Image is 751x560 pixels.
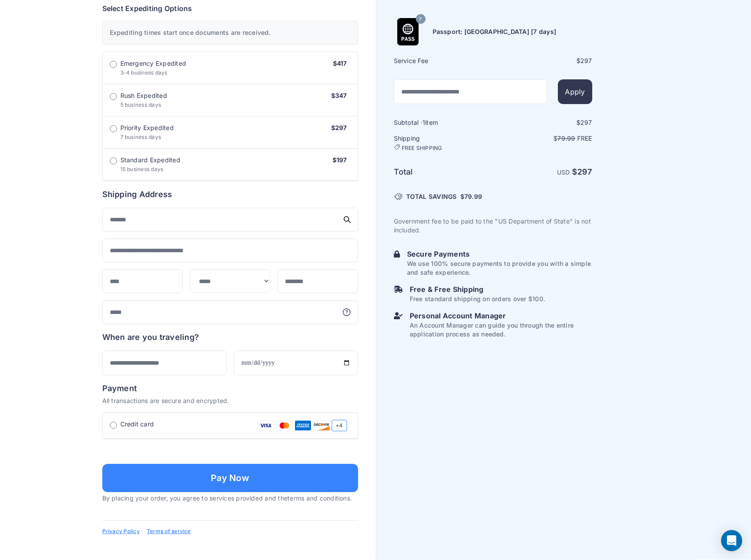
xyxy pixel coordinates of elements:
[332,420,347,431] span: +4
[558,79,592,104] button: Apply
[410,284,545,295] h6: Free & Free Shipping
[102,188,358,201] h6: Shipping Address
[258,420,274,431] img: Visa Card
[331,92,347,99] span: $347
[120,101,161,108] span: 5 business days
[120,123,174,132] span: Priority Expedited
[410,295,545,303] p: Free standard shipping on orders over $100.
[102,528,140,535] a: Privacy Policy
[276,420,293,431] img: Mastercard
[494,118,592,127] div: $
[394,166,492,178] h6: Total
[394,217,592,235] p: Government fee to be paid to the "US Department of State" is not included.
[494,56,592,65] div: $
[120,156,180,164] span: Standard Expedited
[333,156,347,164] span: $197
[120,134,161,140] span: 7 business days
[721,530,742,551] div: Open Intercom Messenger
[120,420,154,429] span: Credit card
[577,167,592,176] span: 297
[494,134,592,143] p: $
[288,494,350,502] a: terms and conditions
[407,249,592,259] h6: Secure Payments
[313,420,330,431] img: Discover
[394,56,492,65] h6: Service Fee
[394,118,492,127] h6: Subtotal · item
[433,27,557,36] h6: Passport: [GEOGRAPHIC_DATA] [7 days]
[295,420,311,431] img: Amex
[147,528,191,535] a: Terms of service
[102,331,199,343] h6: When are you traveling?
[102,21,358,45] div: Expediting times start once documents are received.
[406,192,457,201] span: TOTAL SAVINGS
[394,134,492,152] h6: Shipping
[557,168,570,176] span: USD
[102,494,358,503] p: By placing your order, you agree to services provided and the .
[460,192,482,201] span: $
[419,13,422,25] span: 7
[580,119,592,126] span: 297
[572,167,592,176] strong: $
[102,3,358,14] h6: Select Expediting Options
[120,91,167,100] span: Rush Expedited
[331,124,347,131] span: $297
[120,69,168,76] span: 3-4 business days
[120,59,187,68] span: Emergency Expedited
[464,193,482,200] span: 79.99
[333,60,347,67] span: $417
[102,396,358,405] p: All transactions are secure and encrypted.
[402,145,442,152] span: FREE SHIPPING
[577,134,592,142] span: Free
[557,134,575,142] span: 79.99
[410,321,592,339] p: An Account Manager can guide you through the entire application process as needed.
[407,259,592,277] p: We use 100% secure payments to provide you with a simple and safe experience.
[422,119,425,126] span: 1
[580,57,592,64] span: 297
[120,166,164,172] span: 15 business days
[102,382,358,395] h6: Payment
[342,308,351,317] svg: More information
[102,464,358,492] button: Pay Now
[394,18,422,45] img: Product Name
[410,310,592,321] h6: Personal Account Manager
